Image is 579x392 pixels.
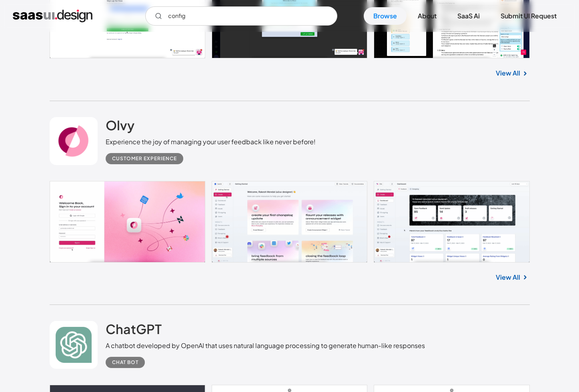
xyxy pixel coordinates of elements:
div: Customer Experience [112,154,177,163]
input: Search UI designs you're looking for... [145,6,337,26]
a: View All [496,273,520,282]
a: home [13,10,92,22]
div: A chatbot developed by OpenAI that uses natural language processing to generate human-like responses [106,341,425,350]
h2: Olvy [106,117,134,133]
a: Submit UI Request [491,7,566,25]
a: Olvy [106,117,134,137]
a: About [408,7,446,25]
a: ChatGPT [106,321,162,341]
a: View All [496,68,520,78]
a: SaaS Ai [448,7,489,25]
a: Browse [364,7,407,25]
div: Chat Bot [112,358,138,367]
h2: ChatGPT [106,321,162,337]
div: Experience the joy of managing your user feedback like never before! [106,137,316,147]
form: Email Form [145,6,337,26]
